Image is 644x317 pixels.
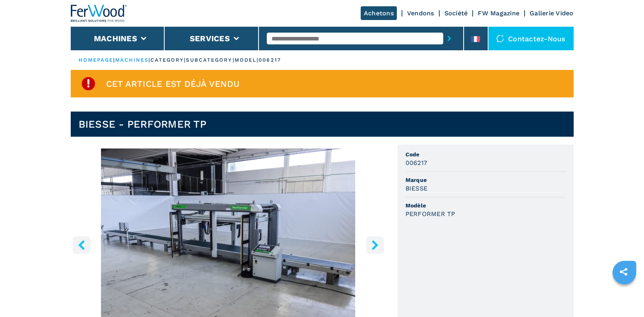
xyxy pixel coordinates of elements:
[235,57,259,64] p: model |
[405,209,455,218] h3: PERFORMER TP
[405,176,566,184] span: Marque
[614,262,633,282] a: sharethis
[361,6,397,20] a: Achetons
[405,150,566,158] span: Code
[405,202,566,209] span: Modèle
[405,184,428,193] h3: BIESSE
[366,236,384,254] button: right-button
[259,57,281,64] p: 006217
[113,57,115,63] span: |
[190,34,230,43] button: Services
[530,9,574,17] a: Gallerie Video
[496,35,504,42] img: Contactez-nous
[149,57,150,63] span: |
[115,57,149,63] a: machines
[444,9,468,17] a: Société
[94,34,137,43] button: Machines
[186,57,234,64] p: subcategory |
[407,9,434,17] a: Vendons
[150,57,186,64] p: category |
[79,118,206,130] h1: BIESSE - PERFORMER TP
[405,158,427,167] h3: 006217
[81,76,96,92] img: SoldProduct
[71,5,127,22] img: Ferwood
[106,79,240,88] span: Cet article est déjà vendu
[488,27,574,50] div: Contactez-nous
[478,9,519,17] a: FW Magazine
[79,57,114,63] a: HOMEPAGE
[443,29,455,48] button: submit-button
[73,236,90,254] button: left-button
